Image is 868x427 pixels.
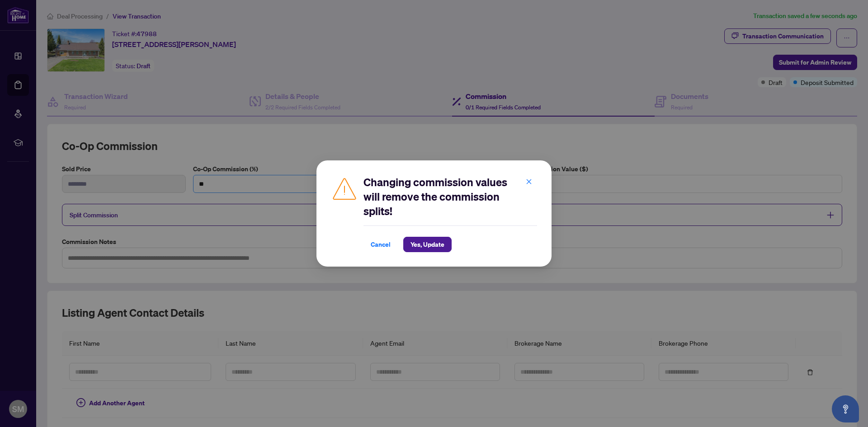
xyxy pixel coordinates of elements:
img: Caution Icon [331,175,358,202]
button: Yes, Update [403,237,452,252]
h2: Changing commission values will remove the commission splits! [363,175,537,218]
button: Open asap [832,395,859,422]
span: close [526,178,532,185]
span: Cancel [371,237,391,252]
span: Yes, Update [410,237,444,252]
button: Cancel [363,237,398,252]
